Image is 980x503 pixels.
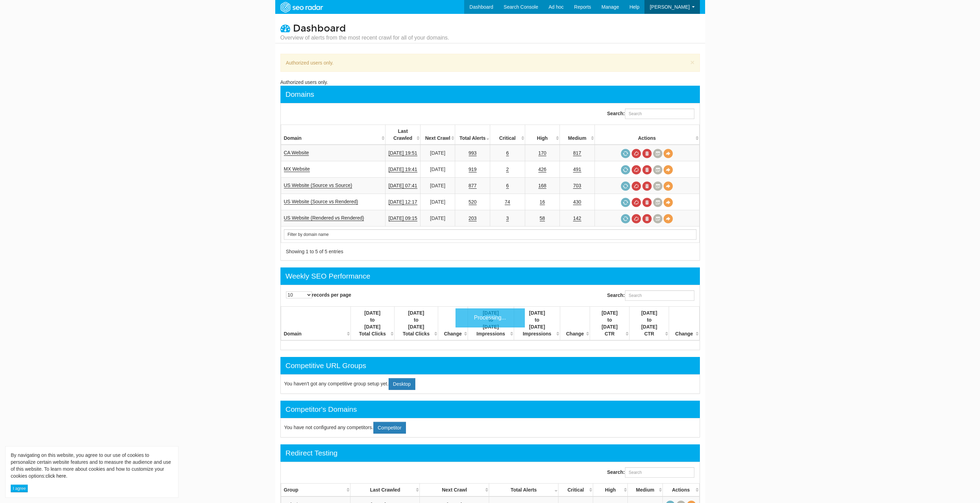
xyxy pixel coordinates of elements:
[632,214,641,223] a: Cancel in-progress audit
[281,125,385,145] th: Domain: activate to sort column ascending
[506,215,509,221] a: 3
[11,452,173,479] div: By navigating on this website, you agree to our use of cookies to personalize certain website fea...
[286,404,357,415] div: Competitor's Domains
[506,183,509,189] a: 6
[642,149,652,158] a: Delete most recent audit
[573,215,581,221] a: 142
[489,484,558,497] th: Total Alerts: activate to sort column ascending
[574,4,591,10] span: Reports
[293,23,346,34] span: Dashboard
[632,181,641,191] a: Cancel in-progress audit
[538,167,546,172] a: 426
[420,125,455,145] th: Next Crawl: activate to sort column descending
[653,181,662,191] a: Crawl History
[284,229,696,240] input: Search
[621,149,630,158] a: Request a crawl
[625,109,694,119] input: Search:
[286,360,366,371] div: Competitive URL Groups
[284,166,310,172] a: MX Website
[632,149,641,158] a: Cancel in-progress audit
[664,165,673,174] a: View Domain Overview
[420,145,455,161] td: [DATE]
[662,484,699,497] th: Actions: activate to sort column ascending
[45,473,66,479] a: click here
[505,199,510,205] a: 74
[455,125,490,145] th: Total Alerts: activate to sort column ascending
[653,198,662,207] a: Crawl History
[420,161,455,178] td: [DATE]
[560,307,590,341] th: Change
[590,307,629,341] th: [DATE] to [DATE] CTR
[690,59,694,66] button: ×
[389,167,417,172] a: [DATE] 19:41
[389,378,415,390] a: Desktop
[632,198,641,207] a: Cancel in-progress audit
[506,150,509,156] a: 6
[469,150,477,156] a: 993
[625,467,694,478] input: Search:
[538,183,546,189] a: 168
[389,150,417,156] a: [DATE] 19:51
[607,109,694,119] label: Search:
[607,467,694,478] label: Search:
[286,291,352,298] label: records per page
[625,290,694,301] input: Search:
[456,308,525,327] div: Processing...
[350,307,394,341] th: [DATE] to [DATE] Total Clicks
[469,199,477,205] a: 520
[669,307,699,341] th: Change
[514,307,560,341] th: [DATE] to [DATE] Impressions
[595,125,699,145] th: Actions: activate to sort column ascending
[468,307,514,341] th: [DATE] to [DATE] Impressions
[286,291,312,298] select: records per page
[504,4,538,10] span: Search Console
[280,23,290,33] i: 
[621,214,630,223] a: Request a crawl
[525,125,560,145] th: High: activate to sort column descending
[642,165,652,174] a: Delete most recent audit
[11,485,28,492] button: I agree
[653,165,662,174] a: Crawl History
[642,198,652,207] a: Delete most recent audit
[420,210,455,227] td: [DATE]
[632,165,641,174] a: Cancel in-progress audit
[286,248,482,255] div: Showing 1 to 5 of 5 entries
[469,215,477,221] a: 203
[573,183,581,189] a: 703
[286,89,314,100] div: Domains
[573,167,581,172] a: 491
[284,150,309,156] a: CA Website
[593,484,628,497] th: High: activate to sort column descending
[621,181,630,191] a: Request a crawl
[558,484,593,497] th: Critical: activate to sort column descending
[653,149,662,158] a: Crawl History
[560,125,595,145] th: Medium: activate to sort column descending
[280,34,449,42] small: Overview of alerts from the most recent crawl for all of your domains.
[280,54,700,72] div: Authorized users only.
[420,178,455,194] td: [DATE]
[664,198,673,207] a: View Domain Overview
[540,215,545,221] a: 58
[389,199,417,205] a: [DATE] 12:17
[284,215,364,221] a: US Website (Rendered vs Rendered)
[490,125,525,145] th: Critical: activate to sort column descending
[628,484,662,497] th: Medium: activate to sort column descending
[469,183,477,189] a: 877
[601,4,619,10] span: Manage
[621,198,630,207] a: Request a crawl
[284,199,358,205] a: US Website (Source vs Rendered)
[506,167,509,172] a: 2
[350,484,420,497] th: Last Crawled: activate to sort column descending
[389,183,417,189] a: [DATE] 07:41
[540,199,545,205] a: 16
[573,150,581,156] a: 817
[607,290,694,301] label: Search:
[280,374,700,394] div: You haven't got any competitive group setup yet.
[630,4,640,10] span: Help
[438,307,468,341] th: Change
[573,199,581,205] a: 430
[389,215,417,221] a: [DATE] 09:15
[286,271,371,281] div: Weekly SEO Performance
[420,194,455,210] td: [DATE]
[281,484,350,497] th: Group: activate to sort column ascending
